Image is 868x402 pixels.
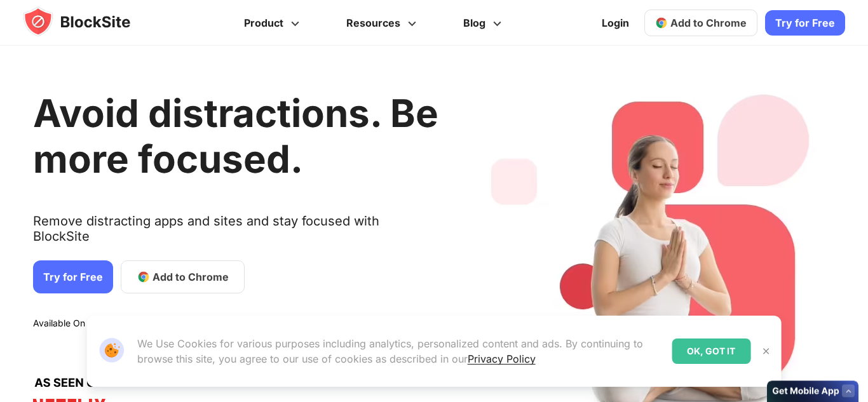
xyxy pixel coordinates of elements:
[594,8,637,38] a: Login
[33,90,438,182] h1: Avoid distractions. Be more focused.
[33,260,113,293] a: Try for Free
[153,269,229,285] span: Add to Chrome
[655,17,668,29] img: chrome-icon.svg
[23,6,155,37] img: blocksite-icon.5d769676.svg
[672,338,750,364] div: OK, GOT IT
[670,17,747,29] span: Add to Chrome
[33,318,85,330] text: Available On
[757,343,774,359] button: Close
[137,336,662,366] p: We Use Cookies for various purposes including analytics, personalized content and ads. By continu...
[644,10,757,36] a: Add to Chrome
[33,213,438,254] text: Remove distracting apps and sites and stay focused with BlockSite
[761,346,771,356] img: Close
[121,260,245,293] a: Add to Chrome
[765,10,845,36] a: Try for Free
[468,352,536,365] a: Privacy Policy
